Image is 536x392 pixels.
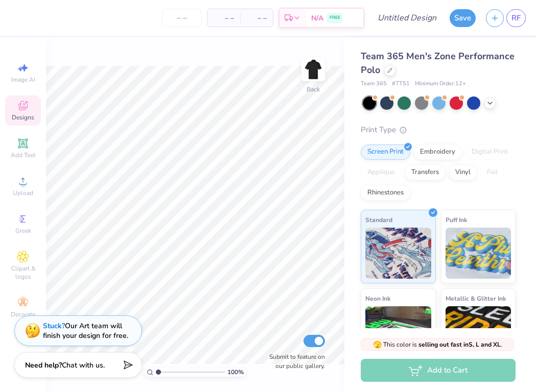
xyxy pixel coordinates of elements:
span: – – [246,13,267,23]
img: Neon Ink [365,306,431,357]
div: Our Art team will finish your design for free. [43,321,128,340]
div: Foil [480,165,504,180]
div: Back [307,85,320,94]
span: 100 % [227,367,244,377]
img: Puff Ink [446,228,511,279]
input: Untitled Design [369,8,445,28]
img: Metallic & Glitter Ink [446,306,511,357]
div: Rhinestones [361,185,410,201]
span: Standard [365,214,392,225]
strong: Need help? [25,360,62,370]
input: – – [162,9,202,27]
div: Embroidery [413,144,462,160]
span: N/A [311,13,323,23]
span: Image AI [11,76,35,84]
a: RF [506,9,526,27]
span: This color is . [373,340,502,349]
span: RF [511,12,521,24]
div: Screen Print [361,144,410,160]
span: 🫣 [373,340,382,350]
div: Transfers [405,165,446,180]
span: FREE [330,14,340,21]
div: Applique [361,165,402,180]
img: Back [303,59,323,80]
span: Greek [15,227,31,235]
span: Minimum Order: 12 + [415,80,466,88]
strong: Stuck? [43,321,65,331]
img: Standard [365,228,431,279]
span: Designs [12,113,34,121]
span: Clipart & logos [5,264,41,281]
div: Print Type [361,124,516,136]
span: Team 365 Men's Zone Performance Polo [361,50,515,76]
div: Digital Print [465,144,515,160]
span: Team 365 [361,80,387,88]
div: Vinyl [449,165,477,180]
span: Decorate [11,310,35,318]
span: Add Text [11,151,35,159]
span: Puff Ink [446,214,467,225]
span: Metallic & Glitter Ink [446,293,506,304]
strong: selling out fast in S, L and XL [418,340,501,349]
button: Save [450,9,476,27]
span: Neon Ink [365,293,390,304]
span: # TT51 [392,80,410,88]
label: Submit to feature on our public gallery. [264,352,325,371]
span: Upload [13,189,33,197]
span: – – [214,13,234,23]
span: Chat with us. [62,360,105,370]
